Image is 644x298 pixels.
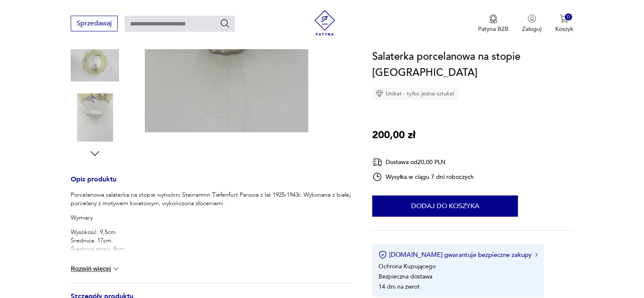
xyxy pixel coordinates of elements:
div: 0 [565,14,572,21]
p: Porcelanowa salaterka na stopie wytwórni Steinamnn Tiefenfurt Parowa z lat 1925-1943r. Wykonana z... [71,191,352,208]
li: 14 dni na zwrot [379,283,420,291]
p: Wysokość: 9,5cm. Średnica: 17cm. Średnica stopy: 8cm. [71,228,352,253]
div: Wysyłka w ciągu 7 dni roboczych [372,172,474,182]
img: Patyna - sklep z meblami i dekoracjami vintage [312,10,337,36]
div: Dostawa od 20,00 PLN [372,157,474,167]
button: Rozwiń więcej [71,265,120,273]
button: [DOMAIN_NAME] gwarantuje bezpieczne zakupy [379,251,537,259]
img: Zdjęcie produktu Salaterka porcelanowa na stopie Silesia [71,93,119,142]
button: Sprzedawaj [71,16,118,31]
img: Ikona koszyka [560,14,568,23]
button: Patyna B2B [478,14,509,33]
img: Zdjęcie produktu Salaterka porcelanowa na stopie Silesia [71,39,119,87]
img: Ikona diamentu [376,90,383,97]
a: Sprzedawaj [71,21,118,27]
button: Szukaj [220,18,230,28]
img: Ikona dostawy [372,157,382,167]
img: Ikonka użytkownika [528,14,536,23]
li: Ochrona Kupującego [379,262,436,270]
img: Ikona strzałki w prawo [535,253,538,257]
p: Koszyk [555,25,573,33]
li: Bezpieczna dostawa [379,273,432,281]
p: Wymiary [71,214,352,222]
button: Dodaj do koszyka [372,195,518,217]
img: Ikona certyfikatu [379,251,387,259]
p: 200,00 zł [372,127,415,143]
button: Zaloguj [522,14,542,33]
button: 0Koszyk [555,14,573,33]
img: Ikona medalu [489,14,498,24]
h1: Salaterka porcelanowa na stopie [GEOGRAPHIC_DATA] [372,49,573,81]
a: Ikona medaluPatyna B2B [478,14,509,33]
p: Zaloguj [522,25,542,33]
h3: Opis produktu [71,177,352,191]
img: chevron down [112,265,120,273]
p: Patyna B2B [478,25,509,33]
div: Unikat - tylko jedna sztuka! [372,87,458,100]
